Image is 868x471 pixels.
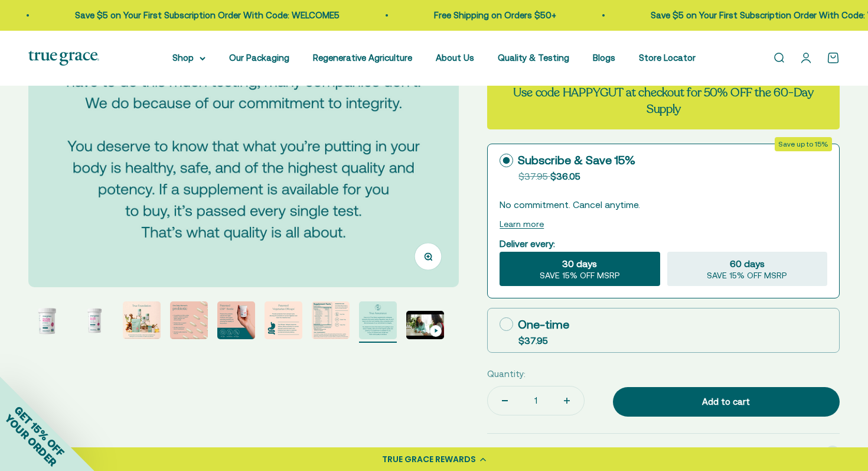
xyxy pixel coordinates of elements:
[359,301,397,339] img: Every lot of True Grace supplements undergoes extensive third-party testing. Regulation says we d...
[265,301,302,339] img: Provide protection from stomach acid, allowing the probiotics to survive digestion and reach the ...
[170,301,208,343] button: Go to item 4
[613,387,840,417] button: Add to cart
[406,311,444,343] button: Go to item 9
[436,53,474,63] a: About Us
[2,412,59,469] span: YOUR ORDER
[12,404,67,459] span: GET 15% OFF
[76,301,113,339] img: Daily Probiotic for Women's Vaginal, Digestive, and Immune Support* - 90 Billion CFU at time of m...
[170,301,208,339] img: - 12 quantified and DNA-verified probiotic cultures to support vaginal, digestive, and immune hea...
[123,301,161,343] button: Go to item 3
[637,395,816,409] div: Add to cart
[639,53,696,63] a: Store Locator
[487,446,569,460] span: Product Description
[498,53,569,63] a: Quality & Testing
[76,301,113,343] button: Go to item 2
[312,301,350,339] img: Our probiotics undergo extensive third-party testing at Purity-IQ Inc., a global organization del...
[550,386,584,415] button: Increase quantity
[28,301,66,339] img: Daily Probiotic for Women's Vaginal, Digestive, and Immune Support* - 90 Billion CFU at time of m...
[487,367,526,381] label: Quantity:
[513,85,814,117] strong: Use code HAPPYGUT at checkout for 50% OFF the 60-Day Supply
[50,8,315,22] p: Save $5 on Your First Subscription Order With Code: WELCOME5
[488,386,522,415] button: Decrease quantity
[123,301,161,339] img: Our full product line provides a robust and comprehensive offering for a true foundation of healt...
[409,10,531,20] a: Free Shipping on Orders $50+
[217,301,255,343] button: Go to item 5
[312,301,350,343] button: Go to item 7
[172,51,205,65] summary: Shop
[217,301,255,339] img: Protects the probiotic cultures from light, moisture, and oxygen, extending shelf life and ensuri...
[359,301,397,343] button: Go to item 8
[28,301,66,343] button: Go to item 1
[313,53,412,63] a: Regenerative Agriculture
[593,53,615,63] a: Blogs
[382,453,476,466] div: TRUE GRACE REWARDS
[265,301,302,343] button: Go to item 6
[229,53,289,63] a: Our Packaging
